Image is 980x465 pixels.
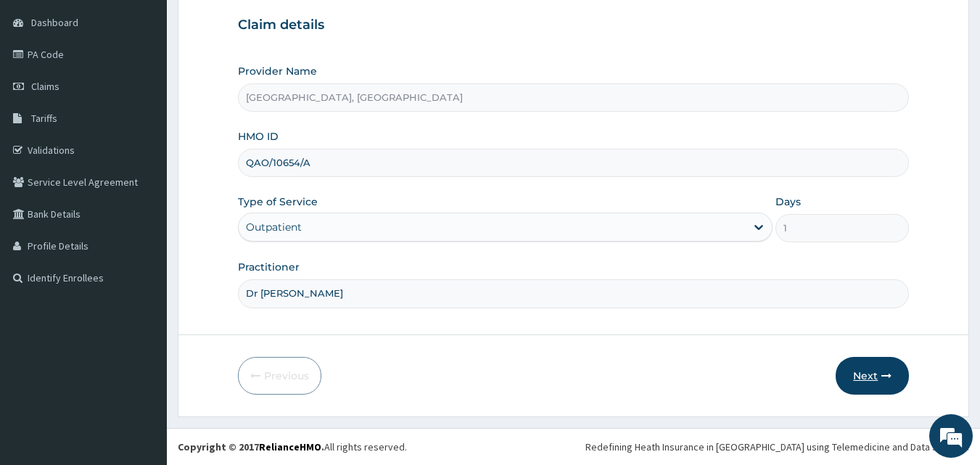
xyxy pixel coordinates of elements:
[238,7,273,42] div: Minimize live chat window
[27,73,59,109] img: d_794563401_company_1708531726252_794563401
[75,81,244,100] div: Chat with us now
[238,149,910,177] input: Enter HMO ID
[238,64,317,78] label: Provider Name
[585,440,969,454] div: Redefining Heath Insurance in [GEOGRAPHIC_DATA] using Telemedicine and Data Science!
[238,357,321,395] button: Previous
[238,279,910,308] input: Enter Name
[84,140,200,287] span: We're online!
[238,17,910,33] h3: Claim details
[259,440,321,453] a: RelianceHMO
[775,194,801,209] label: Days
[178,440,324,453] strong: Copyright © 2017 .
[238,260,300,274] label: Practitioner
[238,194,318,209] label: Type of Service
[246,220,302,234] div: Outpatient
[7,310,276,361] textarea: Type your message and hit 'Enter'
[836,357,909,395] button: Next
[31,112,57,125] span: Tariffs
[238,129,279,144] label: HMO ID
[31,80,59,93] span: Claims
[31,16,78,29] span: Dashboard
[167,428,980,465] footer: All rights reserved.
